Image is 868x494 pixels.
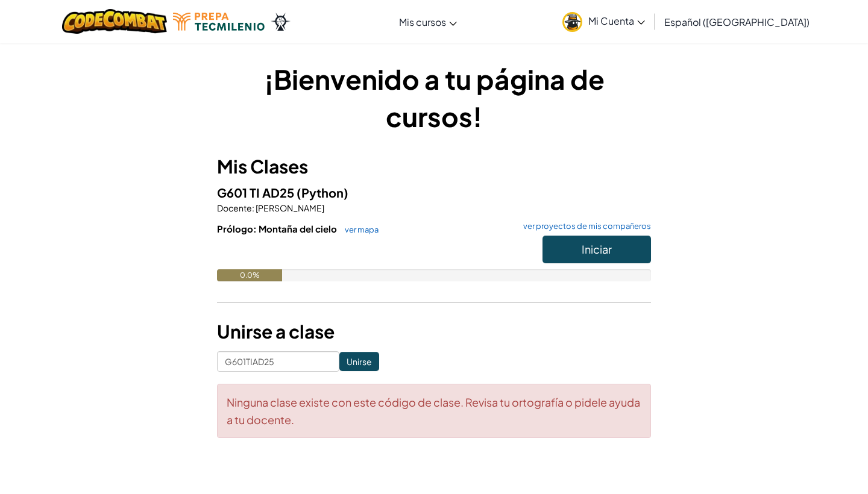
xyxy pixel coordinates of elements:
span: Prólogo: Montaña del cielo [217,223,339,234]
span: Mis cursos [399,16,446,28]
a: Mis cursos [393,5,463,38]
span: Mi Cuenta [588,14,645,27]
img: Ozaria [271,13,290,31]
span: [PERSON_NAME] [254,202,324,213]
h3: Unirse a clase [217,318,651,345]
a: Español ([GEOGRAPHIC_DATA]) [658,5,816,38]
button: Iniciar [542,236,651,263]
span: : [252,202,254,213]
span: G601 TI AD25 [217,185,297,200]
a: ver proyectos de mis compañeros [517,222,651,230]
h1: ¡Bienvenido a tu página de cursos! [217,60,651,135]
div: Ninguna clase existe con este código de clase. Revisa tu ortografía o pidele ayuda a tu docente. [217,384,651,438]
input: Unirse [339,352,379,371]
div: 0.0% [217,269,282,281]
img: avatar [562,12,582,32]
span: Docente [217,202,252,213]
span: Español ([GEOGRAPHIC_DATA]) [664,16,810,28]
img: CodeCombat logo [62,9,168,34]
a: Mi Cuenta [556,2,651,40]
h3: Mis Clases [217,153,651,180]
input: <Enter Class Code> [217,351,339,372]
img: Tecmilenio logo [173,13,265,31]
span: (Python) [297,185,348,200]
span: Iniciar [582,242,612,256]
a: ver mapa [339,225,379,234]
